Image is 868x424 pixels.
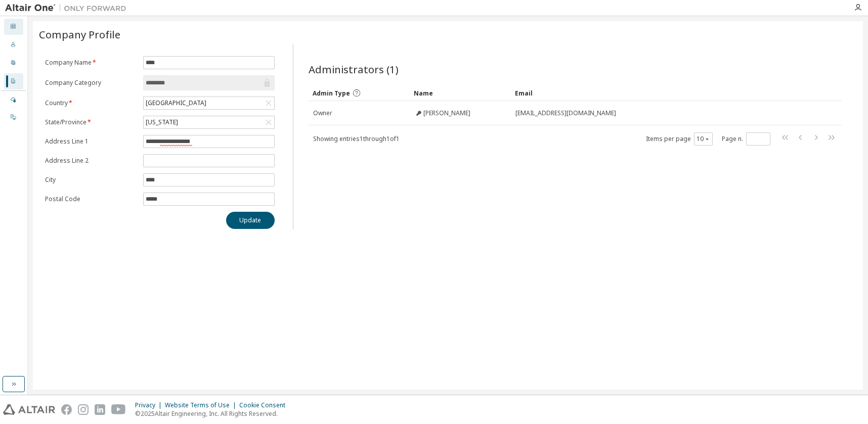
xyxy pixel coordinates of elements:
[111,404,126,415] img: youtube.svg
[78,404,89,415] img: instagram.svg
[309,62,399,76] span: Administrators (1)
[646,132,713,146] span: Items per page
[45,79,137,87] label: Company Category
[144,116,274,128] div: [US_STATE]
[515,109,616,117] span: [EMAIL_ADDRESS][DOMAIN_NAME]
[4,37,23,53] div: Users
[144,98,208,109] div: [GEOGRAPHIC_DATA]
[4,19,23,35] div: Dashboard
[3,404,55,415] img: altair_logo.svg
[4,73,23,89] div: Company Profile
[135,401,165,409] div: Privacy
[45,176,137,184] label: City
[144,117,180,128] div: [US_STATE]
[144,97,274,109] div: [GEOGRAPHIC_DATA]
[5,3,132,13] img: Altair One
[61,404,72,415] img: facebook.svg
[45,99,137,107] label: Country
[697,135,710,143] button: 10
[722,132,770,146] span: Page n.
[4,109,23,125] div: On Prem
[4,55,23,71] div: User Profile
[95,404,105,415] img: linkedin.svg
[39,27,120,41] span: Company Profile
[45,195,137,203] label: Postal Code
[414,85,507,101] div: Name
[423,109,470,117] span: [PERSON_NAME]
[135,409,291,418] p: © 2025 Altair Engineering, Inc. All Rights Reserved.
[313,109,332,117] span: Owner
[239,401,291,409] div: Cookie Consent
[4,92,23,108] div: Managed
[45,137,137,146] label: Address Line 1
[313,134,400,143] span: Showing entries 1 through 1 of 1
[45,157,137,165] label: Address Line 2
[45,59,137,67] label: Company Name
[226,212,275,229] button: Update
[45,118,137,126] label: State/Province
[313,89,350,98] span: Admin Type
[165,401,239,409] div: Website Terms of Use
[515,85,813,101] div: Email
